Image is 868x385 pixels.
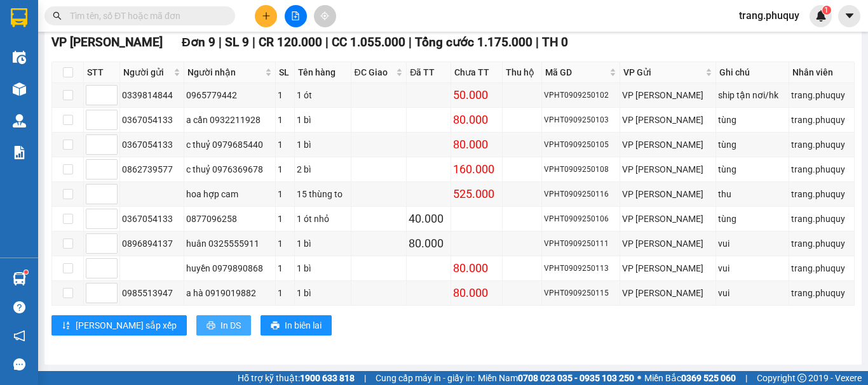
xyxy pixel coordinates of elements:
div: VPHT0909250115 [544,287,617,299]
th: Thu hộ [503,62,543,83]
td: VPHT0909250103 [542,108,620,133]
span: | [252,35,255,49]
div: 1 [278,212,292,226]
span: | [409,35,412,49]
div: trang.phuquy [791,113,852,127]
div: VP [PERSON_NAME] [622,237,714,251]
span: ĐC Giao [355,65,394,79]
span: TH 0 [542,35,568,49]
span: | [364,371,366,385]
td: VP Hà Huy Tập [620,108,716,133]
button: plus [255,5,277,27]
span: VP [PERSON_NAME] [51,35,163,49]
div: VP [PERSON_NAME] [622,261,714,275]
div: 0985513947 [122,286,182,300]
th: Nhân viên [789,62,855,83]
span: file-add [291,11,300,20]
div: 80.000 [409,235,449,252]
th: SL [276,62,295,83]
div: VP [PERSON_NAME] [622,212,714,226]
div: huân 0325555911 [186,237,273,251]
div: vui [718,237,786,251]
span: | [745,371,747,385]
span: aim [320,11,329,20]
span: Cung cấp máy in - giấy in: [376,371,475,385]
td: VP Hà Huy Tập [620,207,716,232]
button: printerIn DS [196,315,251,336]
span: VP Gửi [623,65,703,79]
img: warehouse-icon [13,82,26,96]
div: trang.phuquy [791,162,852,176]
span: CR 120.000 [259,35,322,49]
div: tùng [718,113,786,127]
span: | [536,35,539,49]
td: VPHT0909250102 [542,83,620,108]
div: 1 [278,162,292,176]
div: 80.000 [453,136,500,153]
div: vui [718,261,786,275]
div: trang.phuquy [791,261,852,275]
span: Đơn 9 [182,35,215,49]
div: VPHT0909250111 [544,238,617,250]
div: tùng [718,212,786,226]
span: CC 1.055.000 [332,35,405,49]
div: 1 [278,88,292,102]
td: VP Hà Huy Tập [620,133,716,157]
th: Chưa TT [451,62,503,83]
div: 1 ót [297,88,349,102]
th: STT [84,62,120,83]
div: 1 [278,138,292,152]
div: hoa hợp cam [186,187,273,201]
td: VP Hà Huy Tập [620,182,716,207]
div: a cần 0932211928 [186,113,273,127]
div: huyền 0979890868 [186,261,273,275]
span: Mã GD [545,65,606,79]
img: warehouse-icon [13,114,26,127]
div: 1 bì [297,113,349,127]
div: 1 [278,113,292,127]
div: 50.000 [453,86,500,104]
div: 2 bì [297,162,349,176]
img: warehouse-icon [13,272,26,285]
div: 160.000 [453,160,500,178]
td: VPHT0909250116 [542,182,620,207]
span: Miền Nam [478,371,634,385]
td: VPHT0909250105 [542,133,620,157]
td: VP Hà Huy Tập [620,281,716,306]
span: In DS [220,318,241,332]
td: VP Hà Huy Tập [620,256,716,281]
span: 1 [824,6,829,15]
button: aim [314,5,336,27]
span: SL 9 [225,35,249,49]
span: copyright [797,374,806,382]
button: caret-down [838,5,860,27]
div: 525.000 [453,185,500,203]
div: 1 bì [297,286,349,300]
div: 1 ót nhỏ [297,212,349,226]
div: trang.phuquy [791,237,852,251]
span: question-circle [13,301,25,313]
span: In biên lai [285,318,322,332]
div: 80.000 [453,259,500,277]
div: 1 [278,237,292,251]
td: VPHT0909250108 [542,157,620,182]
th: Tên hàng [295,62,351,83]
div: 0896894137 [122,237,182,251]
div: 0339814844 [122,88,182,102]
span: | [325,35,329,49]
img: solution-icon [13,146,26,159]
div: 1 [278,187,292,201]
div: VP [PERSON_NAME] [622,138,714,152]
div: trang.phuquy [791,286,852,300]
div: 15 thùng to [297,187,349,201]
span: caret-down [844,10,855,22]
div: vui [718,286,786,300]
td: VP Hà Huy Tập [620,232,716,256]
div: 0877096258 [186,212,273,226]
span: message [13,358,25,370]
button: printerIn biên lai [261,315,332,336]
div: VPHT0909250113 [544,263,617,275]
div: 0367054133 [122,212,182,226]
strong: 0708 023 035 - 0935 103 250 [518,373,634,383]
div: trang.phuquy [791,138,852,152]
